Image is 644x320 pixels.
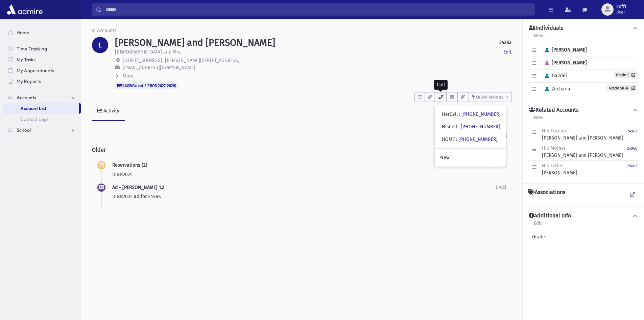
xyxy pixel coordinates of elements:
a: Accounts [3,92,81,103]
a: 25062 [627,162,637,176]
h4: Associations [528,189,565,196]
span: My Tasks [17,57,35,63]
span: Quick Actions [476,94,503,100]
div: HOME [442,136,498,143]
h4: Additional Info [529,212,571,219]
button: Related Accounts [528,107,639,114]
span: Grade [529,233,545,240]
span: Accounts [17,94,36,101]
span: My Appointments [17,67,54,73]
h2: Older [92,141,511,158]
span: [STREET_ADDRESS] [123,58,162,63]
p: DINR2024 ad for 24SRK [112,193,495,200]
span: Account List [20,105,46,111]
a: Activity [92,102,125,121]
div: Call [434,80,448,90]
span: His Mother [542,145,566,151]
span: School [17,127,31,133]
a: [PHONE_NUMBER] [461,124,500,130]
a: Grade SK-N [607,85,637,91]
a: 24960 [627,145,637,159]
a: [PHONE_NUMBER] [458,136,498,142]
span: Gavriel [542,73,567,79]
span: [PERSON_NAME] [542,47,587,53]
span: [EMAIL_ADDRESS][DOMAIN_NAME] [122,65,195,70]
span: : [459,111,460,117]
a: My Reports [3,76,81,87]
span: More [123,73,134,79]
a: Contact Logs [3,114,81,125]
button: Additional Info [528,212,639,219]
a: Edit [503,48,511,56]
small: 25062 [627,164,637,168]
div: [PERSON_NAME] [542,162,577,176]
span: kofft [616,4,626,9]
a: My Tasks [3,54,81,65]
h1: [PERSON_NAME] and [PERSON_NAME] [115,37,275,48]
a: Accounts [92,28,117,34]
div: [PERSON_NAME] and [PERSON_NAME] [542,127,623,142]
a: Grade 1 [614,71,637,78]
span: Her Parents [542,128,567,134]
small: 24962 [627,129,637,133]
span: Zecharia [542,86,570,92]
strong: 24283 [499,39,511,46]
div: Activity [102,108,119,114]
p: [DEMOGRAPHIC_DATA] and Mrs. [115,48,182,56]
span: : [458,124,459,130]
a: New... [533,32,547,44]
button: Quick Actions [469,92,511,102]
span: Ad - [PERSON_NAME] 1.2 [112,185,164,190]
span: Time Tracking [17,46,47,52]
button: Individuals [528,25,639,32]
span: My Reports [17,78,41,84]
span: Reservations (2) [112,162,147,168]
span: FLAGS:Parent / PROS 2027-2028J [115,82,178,89]
div: HisCell [442,123,500,130]
span: Contact Logs [20,116,49,122]
span: [DATE] [495,185,506,190]
input: Search [102,3,534,16]
a: Account List [3,103,79,114]
a: Time Tracking [3,43,81,54]
span: [DATE] [495,163,506,167]
nav: breadcrumb [92,27,117,37]
small: 24960 [627,146,637,151]
a: School [3,125,81,135]
span: His Father [542,163,564,169]
a: My Appointments [3,65,81,76]
span: [PERSON_NAME] [542,60,587,66]
a: Edit [533,219,542,232]
div: HerCell [442,111,501,118]
div: [PERSON_NAME] and [PERSON_NAME] [542,145,623,159]
span: : [456,136,457,142]
span: User [616,9,626,15]
a: Home [3,27,81,38]
a: [PHONE_NUMBER] [461,111,501,117]
p: DINR2024 [112,171,495,178]
h4: Related Accounts [529,107,578,114]
a: New [435,151,506,164]
div: L [92,37,108,53]
button: More [115,72,134,80]
h4: Individuals [529,25,563,32]
span: Home [17,29,29,36]
a: New [533,114,544,126]
span: [PERSON_NAME][STREET_ADDRESS] [165,58,240,63]
img: AdmirePro [5,3,44,16]
a: 24962 [627,127,637,142]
